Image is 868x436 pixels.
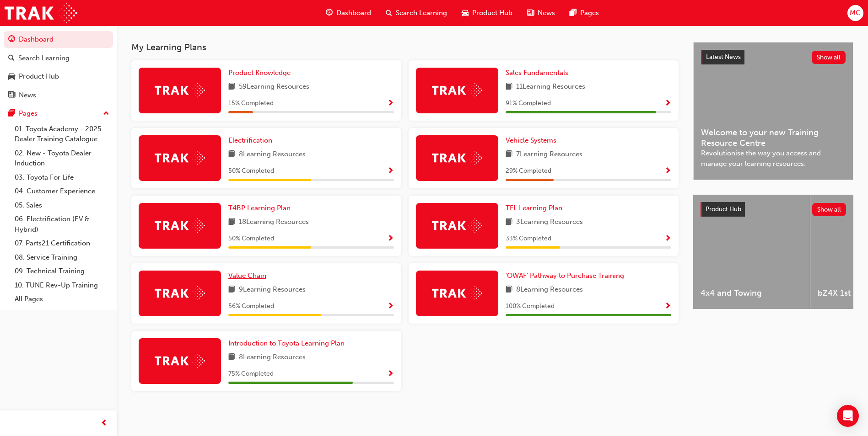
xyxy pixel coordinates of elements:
[11,184,113,198] a: 04. Customer Experience
[664,235,671,243] span: Show Progress
[8,54,15,63] span: search-icon
[11,250,113,265] a: 08. Service Training
[19,71,59,82] div: Product Hub
[701,148,846,169] span: Revolutionise the way you access and manage your learning resources.
[239,149,306,160] span: 8 Learning Resources
[562,4,606,22] a: pages-iconPages
[664,165,671,177] button: Show Progress
[506,284,512,296] span: book-icon
[228,339,345,347] span: Introduction to Toyota Learning Plan
[516,149,582,160] span: 7 Learning Resources
[506,98,551,109] span: 91 % Completed
[11,146,113,170] a: 02. New - Toyota Dealer Induction
[396,8,447,18] span: Search Learning
[8,91,15,100] span: news-icon
[228,301,274,312] span: 56 % Completed
[239,81,309,93] span: 59 Learning Resources
[11,278,113,292] a: 10. TUNE Rev-Up Training
[516,217,583,228] span: 3 Learning Resources
[4,105,113,122] button: Pages
[11,198,113,213] a: 05. Sales
[155,83,205,97] img: Trak
[454,4,520,22] a: car-iconProduct Hub
[812,51,846,64] button: Show all
[432,286,482,300] img: Trak
[387,100,394,108] span: Show Progress
[432,151,482,165] img: Trak
[847,5,863,21] button: MC
[506,234,551,244] span: 33 % Completed
[228,136,272,144] span: Electrification
[4,87,113,104] a: News
[228,69,291,77] span: Product Knowledge
[318,4,378,22] a: guage-iconDashboard
[701,128,846,148] span: Welcome to your new Training Resource Centre
[506,301,555,312] span: 100 % Completed
[228,149,235,160] span: book-icon
[336,8,371,18] span: Dashboard
[462,7,469,19] span: car-icon
[837,405,859,427] div: Open Intercom Messenger
[228,217,235,228] span: book-icon
[506,81,512,93] span: book-icon
[228,98,274,109] span: 15 % Completed
[506,217,512,228] span: book-icon
[664,167,671,175] span: Show Progress
[228,271,270,281] a: Value Chain
[228,204,291,212] span: T4BP Learning Plan
[378,4,454,22] a: search-iconSearch Learning
[228,338,348,349] a: Introduction to Toyota Learning Plan
[387,235,394,243] span: Show Progress
[228,234,274,244] span: 50 % Completed
[527,7,534,19] span: news-icon
[4,31,113,48] a: Dashboard
[11,212,113,236] a: 06. Electrification (EV & Hybrid)
[432,83,482,97] img: Trak
[4,50,113,67] a: Search Learning
[19,90,36,101] div: News
[155,151,205,165] img: Trak
[506,203,566,213] a: TFL Learning Plan
[4,29,113,105] button: DashboardSearch LearningProduct HubNews
[387,368,394,380] button: Show Progress
[693,195,810,309] a: 4x4 and Towing
[538,8,555,18] span: News
[706,205,741,213] span: Product Hub
[432,218,482,233] img: Trak
[664,303,671,311] span: Show Progress
[228,68,294,78] a: Product Knowledge
[228,271,266,280] span: Value Chain
[18,53,70,64] div: Search Learning
[706,53,741,61] span: Latest News
[11,170,113,185] a: 03. Toyota For Life
[228,135,276,146] a: Electrification
[506,204,562,212] span: TFL Learning Plan
[701,50,846,64] a: Latest NewsShow all
[19,108,38,119] div: Pages
[664,100,671,108] span: Show Progress
[101,418,108,429] span: prev-icon
[155,354,205,368] img: Trak
[387,303,394,311] span: Show Progress
[228,369,274,379] span: 75 % Completed
[850,8,861,18] span: MC
[5,3,77,23] img: Trak
[8,36,15,44] span: guage-icon
[387,98,394,109] button: Show Progress
[506,135,560,146] a: Vehicle Systems
[4,68,113,85] a: Product Hub
[506,271,624,280] span: 'OWAF' Pathway to Purchase Training
[506,271,628,281] a: 'OWAF' Pathway to Purchase Training
[239,217,309,228] span: 18 Learning Resources
[11,264,113,278] a: 09. Technical Training
[580,8,599,18] span: Pages
[701,202,846,217] a: Product HubShow all
[103,108,109,120] span: up-icon
[228,284,235,296] span: book-icon
[387,233,394,245] button: Show Progress
[472,8,512,18] span: Product Hub
[520,4,562,22] a: news-iconNews
[11,236,113,250] a: 07. Parts21 Certification
[11,122,113,146] a: 01. Toyota Academy - 2025 Dealer Training Catalogue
